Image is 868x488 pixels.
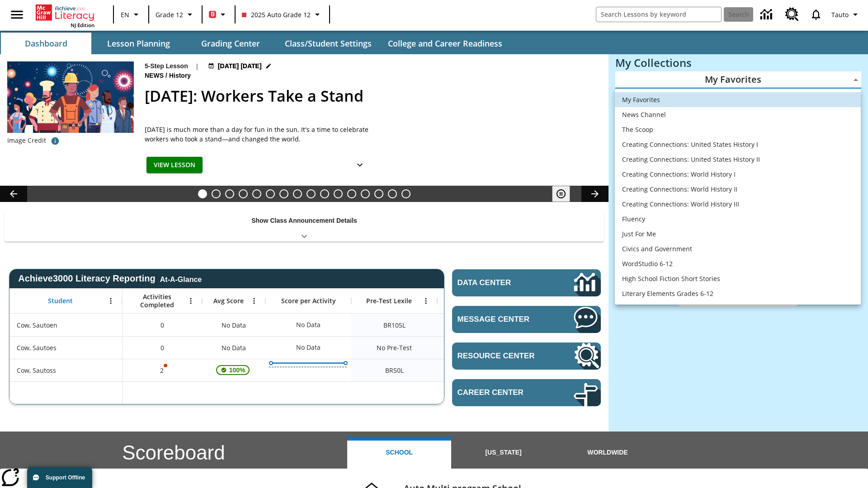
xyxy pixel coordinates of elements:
[615,137,861,152] li: Creating Connections: United States History I
[615,107,861,122] li: News Channel
[615,122,861,137] li: The Scoop
[615,92,861,107] li: My Favorites
[615,167,861,182] li: Creating Connections: World History I
[615,271,861,286] li: High School Fiction Short Stories
[615,226,861,241] li: Just For Me
[615,182,861,197] li: Creating Connections: World History II
[615,152,861,167] li: Creating Connections: United States History II
[615,241,861,256] li: Civics and Government
[615,197,861,211] li: Creating Connections: World History III
[615,286,861,301] li: Literary Elements Grades 6-12
[615,256,861,271] li: WordStudio 6-12
[615,211,861,226] li: Fluency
